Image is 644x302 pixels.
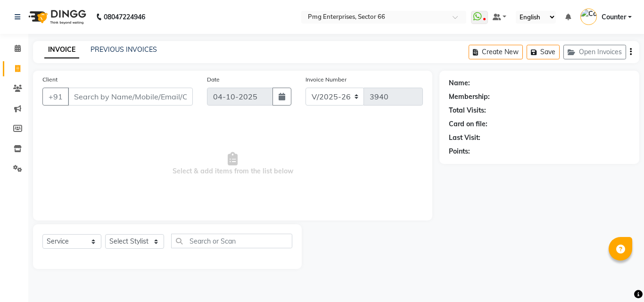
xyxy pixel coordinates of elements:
label: Client [42,75,58,84]
a: PREVIOUS INVOICES [91,45,157,54]
label: Date [207,75,220,84]
b: 08047224946 [104,4,145,30]
button: Create New [469,45,523,59]
a: INVOICE [44,41,79,58]
button: Save [527,45,560,59]
div: Points: [449,147,470,156]
img: logo [24,4,89,30]
span: Counter [602,12,626,22]
div: Name: [449,78,470,88]
span: Select & add items from the list below [42,117,423,211]
iframe: chat widget [604,264,635,293]
input: Search by Name/Mobile/Email/Code [68,88,193,106]
div: Card on file: [449,119,487,129]
div: Membership: [449,92,490,102]
label: Invoice Number [305,75,347,84]
div: Last Visit: [449,133,480,143]
input: Search or Scan [171,234,292,248]
button: Open Invoices [563,45,626,59]
div: Total Visits: [449,106,486,115]
button: +91 [42,88,69,106]
img: Counter [580,8,597,25]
